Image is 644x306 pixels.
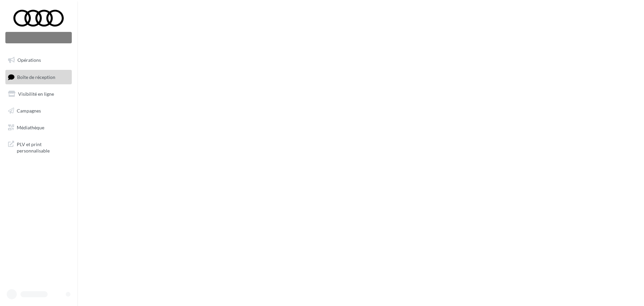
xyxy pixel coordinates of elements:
span: Opérations [17,57,41,63]
a: Campagnes [4,104,73,118]
span: Campagnes [17,108,41,114]
a: PLV et print personnalisable [4,137,73,157]
span: PLV et print personnalisable [17,140,69,154]
span: Visibilité en ligne [18,91,54,97]
a: Visibilité en ligne [4,87,73,101]
span: Boîte de réception [17,74,55,80]
a: Boîte de réception [4,70,73,84]
span: Médiathèque [17,124,44,130]
div: Nouvelle campagne [5,32,72,43]
a: Opérations [4,53,73,67]
a: Médiathèque [4,121,73,135]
